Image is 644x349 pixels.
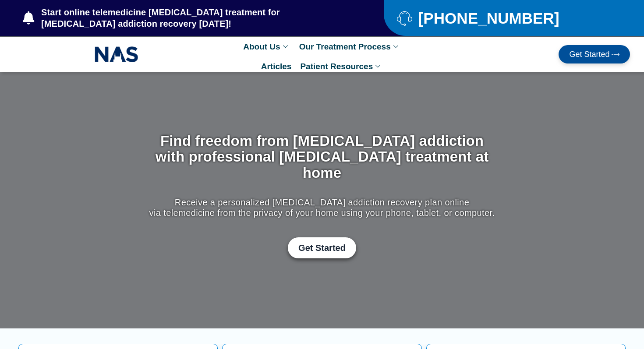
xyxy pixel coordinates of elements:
[147,133,497,181] h1: Find freedom from [MEDICAL_DATA] addiction with professional [MEDICAL_DATA] treatment at home
[569,50,609,58] span: Get Started
[298,243,346,253] span: Get Started
[288,237,356,258] a: Get Started
[559,45,630,63] a: Get Started
[95,44,138,64] img: NAS_email_signature-removebg-preview.png
[397,11,609,26] a: [PHONE_NUMBER]
[147,237,497,258] div: Get Started with Suboxone Treatment by filling-out this new patient packet form
[147,197,497,218] p: Receive a personalized [MEDICAL_DATA] addiction recovery plan online via telemedicine from the pr...
[39,7,349,29] span: Start online telemedicine [MEDICAL_DATA] treatment for [MEDICAL_DATA] addiction recovery [DATE]!
[416,13,559,24] span: [PHONE_NUMBER]
[257,56,296,76] a: Articles
[239,37,294,56] a: About Us
[295,37,405,56] a: Our Treatment Process
[296,56,387,76] a: Patient Resources
[23,7,349,29] a: Start online telemedicine [MEDICAL_DATA] treatment for [MEDICAL_DATA] addiction recovery [DATE]!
